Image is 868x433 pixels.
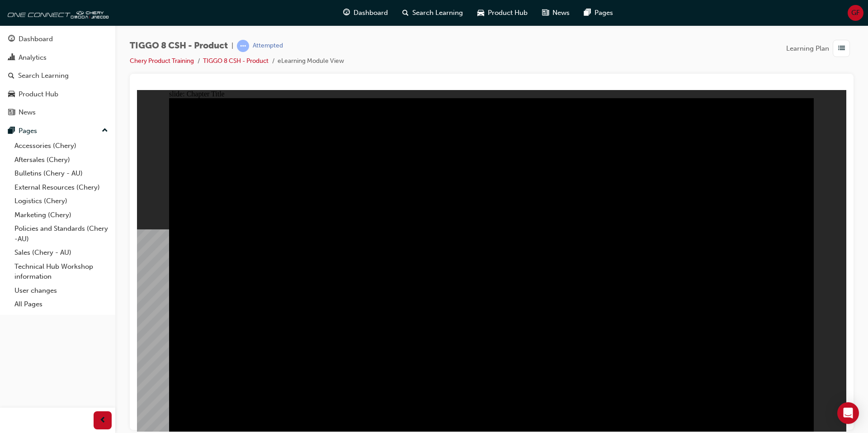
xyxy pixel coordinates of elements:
[11,284,112,298] a: User changes
[4,86,112,103] a: Product Hub
[11,167,112,181] a: Bulletins (Chery - AU)
[11,222,112,246] a: Policies and Standards (Chery -AU)
[594,8,613,18] span: Pages
[412,8,463,18] span: Search Learning
[19,126,37,136] div: Pages
[11,153,112,167] a: Aftersales (Chery)
[4,67,112,84] a: Search Learning
[278,56,344,67] li: eLearning Module View
[4,104,112,121] a: News
[11,297,112,311] a: All Pages
[851,8,860,18] span: GF
[552,8,570,18] span: News
[4,49,112,66] a: Analytics
[237,40,249,52] span: learningRecordVerb_ATTEMPT-icon
[8,127,15,135] span: pages-icon
[395,4,470,22] a: search-iconSearch Learning
[19,107,36,118] div: News
[19,89,58,100] div: Product Hub
[4,123,112,139] button: Pages
[4,31,112,48] a: Dashboard
[99,415,106,426] span: prev-icon
[343,7,350,19] span: guage-icon
[402,7,409,19] span: search-icon
[102,125,108,137] span: up-icon
[354,8,388,18] span: Dashboard
[488,8,528,18] span: Product Hub
[19,34,53,44] div: Dashboard
[130,41,228,51] span: TIGGO 8 CSH - Product
[542,7,549,19] span: news-icon
[535,4,577,22] a: news-iconNews
[19,52,47,63] div: Analytics
[4,29,112,123] button: DashboardAnalyticsSearch LearningProduct HubNews
[11,208,112,222] a: Marketing (Chery)
[8,90,15,99] span: car-icon
[5,4,108,22] img: oneconnect
[786,40,854,57] button: Learning Plan
[8,54,15,62] span: chart-icon
[130,57,194,65] a: Chery Product Training
[786,43,829,54] span: Learning Plan
[838,43,845,54] span: list-icon
[18,71,69,81] div: Search Learning
[577,4,620,22] a: pages-iconPages
[8,35,15,43] span: guage-icon
[470,4,535,22] a: car-iconProduct Hub
[837,402,859,424] div: Open Intercom Messenger
[477,7,484,19] span: car-icon
[584,7,591,19] span: pages-icon
[11,139,112,153] a: Accessories (Chery)
[11,246,112,260] a: Sales (Chery - AU)
[11,194,112,208] a: Logistics (Chery)
[848,5,863,21] button: GF
[253,42,283,50] div: Attempted
[8,72,14,80] span: search-icon
[336,4,395,22] a: guage-iconDashboard
[203,57,269,65] a: TIGGO 8 CSH - Product
[11,260,112,284] a: Technical Hub Workshop information
[11,181,112,195] a: External Resources (Chery)
[8,109,15,117] span: news-icon
[231,41,233,51] span: |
